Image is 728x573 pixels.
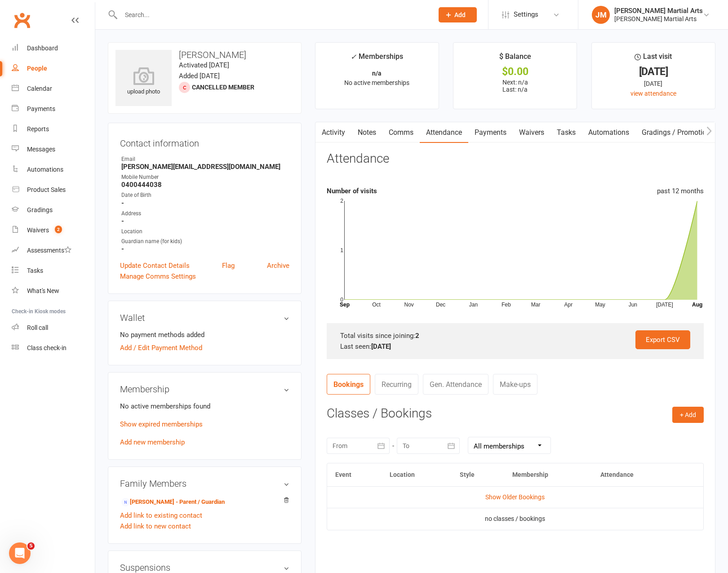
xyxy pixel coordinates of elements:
[121,163,289,171] strong: [PERSON_NAME][EMAIL_ADDRESS][DOMAIN_NAME]
[27,186,66,193] div: Product Sales
[55,226,62,233] span: 2
[657,186,704,196] div: past 12 months
[121,245,289,253] strong: -
[382,122,420,143] a: Comms
[121,217,289,225] strong: -
[12,318,95,338] a: Roll call
[12,139,95,160] a: Messages
[27,65,47,72] div: People
[27,324,48,331] div: Roll call
[340,341,690,352] div: Last seen:
[12,200,95,220] a: Gradings
[120,563,289,573] h3: Suspensions
[27,287,59,294] div: What's New
[452,463,504,486] th: Style
[454,11,466,18] span: Add
[327,187,377,195] strong: Number of visits
[120,384,289,394] h3: Membership
[27,206,53,213] div: Gradings
[27,344,67,351] div: Class check-in
[120,420,203,428] a: Show expired memberships
[340,330,690,341] div: Total visits since joining:
[635,330,690,349] a: Export CSV
[27,542,35,550] span: 5
[600,67,707,76] div: [DATE]
[550,122,582,143] a: Tasks
[592,6,610,24] div: JM
[27,105,55,112] div: Payments
[120,135,289,148] h3: Contact information
[11,9,33,31] a: Clubworx
[592,463,676,486] th: Attendance
[222,260,235,271] a: Flag
[27,166,63,173] div: Automations
[27,267,43,274] div: Tasks
[372,70,382,77] strong: n/a
[468,122,513,143] a: Payments
[415,332,419,340] strong: 2
[635,51,672,67] div: Last visit
[462,79,568,93] p: Next: n/a Last: n/a
[118,9,427,21] input: Search...
[120,260,190,271] a: Update Contact Details
[12,99,95,119] a: Payments
[12,261,95,281] a: Tasks
[630,90,676,97] a: view attendance
[120,510,202,521] a: Add link to existing contact
[423,374,488,395] a: Gen. Attendance
[120,401,289,412] p: No active memberships found
[351,53,356,61] i: ✓
[12,338,95,358] a: Class kiosk mode
[121,237,289,246] div: Guardian name (for kids)
[12,58,95,79] a: People
[600,79,707,89] div: [DATE]
[327,463,382,486] th: Event
[315,122,351,143] a: Activity
[27,227,49,234] div: Waivers
[121,155,289,164] div: Email
[12,220,95,240] a: Waivers 2
[27,247,71,254] div: Assessments
[120,271,196,282] a: Manage Comms Settings
[493,374,537,395] a: Make-ups
[351,122,382,143] a: Notes
[371,342,391,351] strong: [DATE]
[121,191,289,200] div: Date of Birth
[267,260,289,271] a: Archive
[12,281,95,301] a: What's New
[120,329,289,340] li: No payment methods added
[12,79,95,99] a: Calendar
[614,15,703,23] div: [PERSON_NAME] Martial Arts
[382,463,452,486] th: Location
[12,38,95,58] a: Dashboard
[120,438,185,446] a: Add new membership
[504,463,592,486] th: Membership
[327,508,703,529] td: no classes / bookings
[344,79,409,86] span: No active memberships
[462,67,568,76] div: $0.00
[27,125,49,133] div: Reports
[327,152,389,166] h3: Attendance
[179,61,229,69] time: Activated [DATE]
[485,493,545,501] a: Show Older Bookings
[614,7,703,15] div: [PERSON_NAME] Martial Arts
[121,199,289,207] strong: -
[327,407,704,421] h3: Classes / Bookings
[514,4,538,25] span: Settings
[351,51,403,67] div: Memberships
[513,122,550,143] a: Waivers
[27,85,52,92] div: Calendar
[120,313,289,323] h3: Wallet
[12,180,95,200] a: Product Sales
[9,542,31,564] iframe: Intercom live chat
[120,479,289,489] h3: Family Members
[121,173,289,182] div: Mobile Number
[115,67,172,97] div: upload photo
[420,122,468,143] a: Attendance
[12,119,95,139] a: Reports
[120,342,202,353] a: Add / Edit Payment Method
[375,374,418,395] a: Recurring
[27,146,55,153] div: Messages
[499,51,531,67] div: $ Balance
[115,50,294,60] h3: [PERSON_NAME]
